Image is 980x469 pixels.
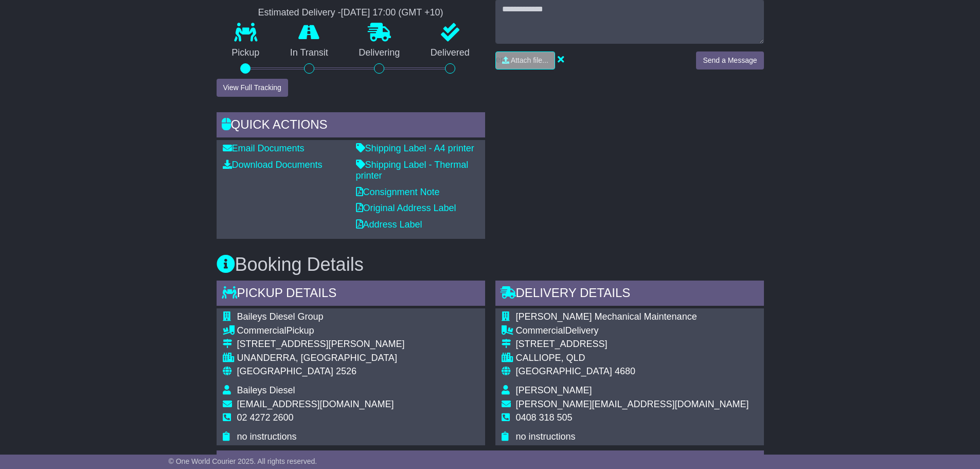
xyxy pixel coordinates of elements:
[237,431,297,442] span: no instructions
[516,325,749,337] div: Delivery
[217,47,275,59] p: Pickup
[217,7,485,19] div: Estimated Delivery -
[516,353,749,364] div: CALLIOPE, QLD
[516,311,697,322] span: [PERSON_NAME] Mechanical Maintenance
[516,431,576,442] span: no instructions
[237,325,287,336] span: Commercial
[237,399,394,409] span: [EMAIL_ADDRESS][DOMAIN_NAME]
[237,353,405,364] div: UNANDERRA, [GEOGRAPHIC_DATA]
[336,366,357,376] span: 2526
[217,281,485,308] div: Pickup Details
[237,325,405,337] div: Pickup
[169,457,317,465] span: © One World Courier 2025. All rights reserved.
[237,385,295,395] span: Baileys Diesel
[341,7,443,19] div: [DATE] 17:00 (GMT +10)
[516,325,565,336] span: Commercial
[356,187,440,197] a: Consignment Note
[516,366,612,376] span: [GEOGRAPHIC_DATA]
[495,281,764,308] div: Delivery Details
[237,412,294,423] span: 02 4272 2600
[516,399,749,409] span: [PERSON_NAME][EMAIL_ADDRESS][DOMAIN_NAME]
[237,366,333,376] span: [GEOGRAPHIC_DATA]
[615,366,635,376] span: 4680
[344,47,416,59] p: Delivering
[217,79,288,97] button: View Full Tracking
[356,203,456,213] a: Original Address Label
[415,47,485,59] p: Delivered
[275,47,344,59] p: In Transit
[237,311,324,322] span: Baileys Diesel Group
[696,51,763,70] button: Send a Message
[217,112,485,140] div: Quick Actions
[237,339,405,350] div: [STREET_ADDRESS][PERSON_NAME]
[223,160,323,170] a: Download Documents
[356,160,469,181] a: Shipping Label - Thermal printer
[516,385,592,395] span: [PERSON_NAME]
[217,254,764,275] h3: Booking Details
[516,339,749,350] div: [STREET_ADDRESS]
[516,412,573,423] span: 0408 318 505
[356,219,422,230] a: Address Label
[223,143,305,153] a: Email Documents
[356,143,474,153] a: Shipping Label - A4 printer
